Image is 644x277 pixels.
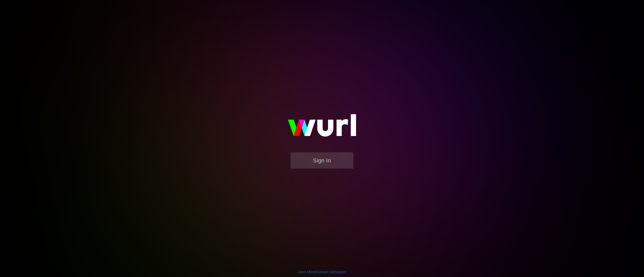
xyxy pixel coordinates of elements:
a: Support [334,270,347,274]
div: | | [298,269,347,274]
a: Contact Us [316,270,333,274]
button: Sign In [291,152,353,169]
a: Learn More [298,270,315,274]
img: wurl-logo-on-black-223613ac3d8ba8fe6dc639794a292ebdb59501304c7dfd60c99c58986ef67473.svg [272,103,372,152]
